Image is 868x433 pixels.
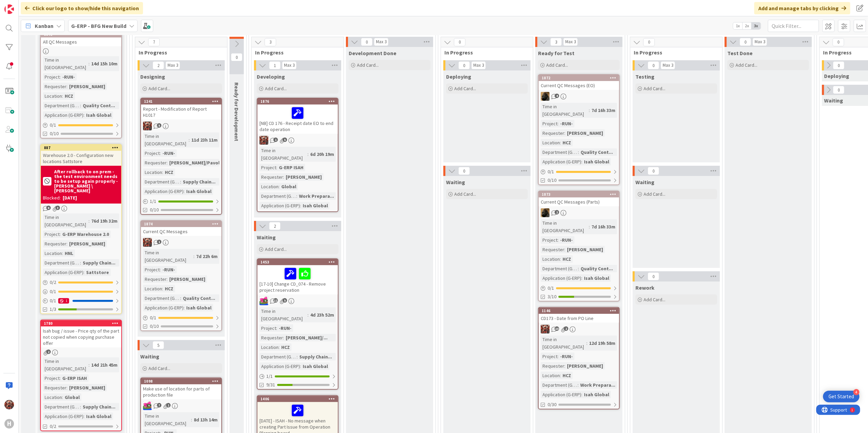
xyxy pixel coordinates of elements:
[578,265,579,272] span: :
[143,304,184,311] div: Application (G-ERP)
[454,85,476,92] span: Add Card...
[587,339,617,347] div: 12d 19h 58m
[541,265,578,272] div: Department (G-ERP)
[257,258,338,390] a: 1453[17-10] Change CD_074 - Remove project reservationJKTime in [GEOGRAPHIC_DATA]:4d 23h 52mProje...
[43,259,80,267] div: Department (G-ERP)
[565,246,605,253] div: [PERSON_NAME]
[44,145,121,150] div: 887
[541,362,564,370] div: Requester
[555,210,559,214] span: 2
[590,107,617,114] div: 7d 16h 33m
[548,285,554,292] span: 0 / 1
[283,138,287,142] span: 5
[81,259,117,267] div: Supply Chain...
[280,183,298,190] div: Global
[162,285,163,292] span: :
[90,217,119,225] div: 76d 19h 32m
[644,296,665,303] span: Add Card...
[561,139,573,146] div: HCZ
[555,326,559,331] span: 10
[143,266,160,273] div: Project
[539,308,619,314] div: 1146
[43,92,62,100] div: Location
[140,220,222,331] a: 1874Current QC MessagesJKTime in [GEOGRAPHIC_DATA]:7d 22h 6mProject:-RUN-Requester:[PERSON_NAME]L...
[168,275,207,283] div: [PERSON_NAME]
[853,389,859,395] div: 4
[43,73,60,81] div: Project
[141,314,221,322] div: 0/1
[67,240,107,247] div: [PERSON_NAME]
[296,192,297,200] span: :
[143,159,167,166] div: Requester
[43,240,66,247] div: Requester
[61,230,111,238] div: G-ERP Warehouse 2.0
[560,372,561,379] span: :
[185,304,213,311] div: Isah Global
[4,4,14,14] img: Visit kanbanzone.com
[66,240,67,247] span: :
[541,139,560,146] div: Location
[586,339,587,347] span: :
[185,188,213,195] div: Isah Global
[141,221,221,236] div: 1874Current QC Messages
[143,178,180,186] div: Department (G-ERP)
[163,285,175,292] div: HCZ
[266,381,275,388] span: 9/31
[257,98,338,212] a: 1876[NB] CD 176 - Receipt date EO to end date operationJKTime in [GEOGRAPHIC_DATA]:6d 20h 19mProj...
[307,311,309,319] span: :
[259,164,276,171] div: Project
[157,123,161,128] span: 5
[542,192,619,197] div: 1873
[63,92,75,100] div: HCZ
[141,197,221,206] div: 1/1
[259,136,268,145] img: JK
[80,102,81,109] span: :
[66,384,67,391] span: :
[541,158,581,165] div: Application (G-ERP)
[542,76,619,80] div: 1872
[259,192,296,200] div: Department (G-ERP)
[162,169,163,176] span: :
[189,136,190,144] span: :
[62,250,63,257] span: :
[144,222,221,226] div: 1874
[35,3,37,8] div: 1
[66,83,67,90] span: :
[62,92,63,100] span: :
[143,249,193,264] div: Time in [GEOGRAPHIC_DATA]
[300,202,301,209] span: :
[43,83,66,90] div: Requester
[259,296,268,305] img: JK
[280,343,291,351] div: HCZ
[257,105,338,134] div: [NB] CD 176 - Receipt date EO to end date operation
[565,129,605,137] div: [PERSON_NAME]
[541,129,564,137] div: Requester
[41,326,121,348] div: Isah bug / issue - Price qty of the part not copied when copying purchase offer
[67,384,107,391] div: [PERSON_NAME]
[168,159,225,166] div: [PERSON_NAME]/Pavol...
[56,206,60,210] span: 3
[84,269,111,276] div: Sattstore
[141,227,221,236] div: Current QC Messages
[83,111,84,119] span: :
[194,253,219,260] div: 7d 22h 6m
[539,191,619,197] div: 1873
[163,169,175,176] div: HCZ
[539,75,619,90] div: 1872Current QC Messages (EO)
[538,307,620,410] a: 1146CD173 - Date from PO LineJKTime in [GEOGRAPHIC_DATA]:12d 19h 58mProject:-RUN-Requester:[PERSO...
[184,188,185,195] span: :
[557,120,558,127] span: :
[41,151,121,166] div: Warehouse 2.0 - Configuration new locations Sattstore
[41,37,121,46] div: All QC Messages
[560,255,561,263] span: :
[141,384,221,399] div: Make use of location for parts of production file
[50,297,56,304] span: 0 / 1
[539,284,619,292] div: 0/1
[40,144,122,314] a: 887Warehouse 2.0 - Configuration new locations SattstoreAfter rollback to on prem - the test envi...
[539,81,619,90] div: Current QC Messages (EO)
[261,260,338,264] div: 1453
[81,102,117,109] div: Quality Cont...
[193,253,194,260] span: :
[548,168,554,175] span: 0 / 1
[276,164,277,171] span: :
